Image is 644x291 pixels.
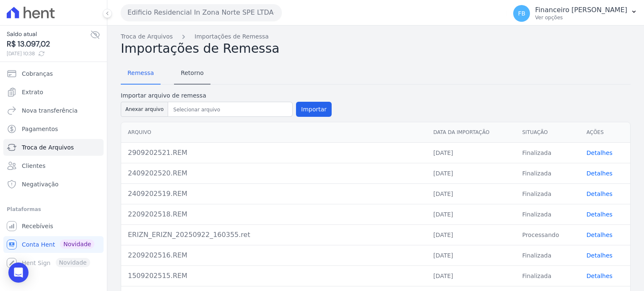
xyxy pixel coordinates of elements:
[3,218,104,234] a: Recebíveis
[22,143,74,152] span: Troca de Arquivos
[22,106,78,115] span: Nova transferência
[535,14,627,21] p: Ver opções
[580,122,630,143] th: Ações
[515,265,579,286] td: Finalizada
[7,30,90,39] span: Saldo atual
[3,157,104,174] a: Clientes
[7,204,100,214] div: Plataformas
[121,63,161,85] a: Remessa
[128,230,420,240] div: ERIZN_ERIZN_20250922_160355.ret
[176,64,209,81] span: Retorno
[121,32,173,41] a: Troca de Arquivos
[587,170,613,177] a: Detalhes
[3,176,104,193] a: Negativação
[426,122,515,143] th: Data da Importação
[128,189,420,199] div: 2409202519.REM
[3,84,104,100] a: Extrato
[128,209,420,219] div: 2209202518.REM
[426,163,515,183] td: [DATE]
[121,32,631,41] nav: Breadcrumb
[22,125,58,133] span: Pagamentos
[121,41,631,56] h2: Importações de Remessa
[128,148,420,158] div: 2909202521.REM
[170,105,291,115] input: Selecionar arquivo
[22,240,55,249] span: Conta Hent
[426,224,515,245] td: [DATE]
[128,250,420,260] div: 2209202516.REM
[3,139,104,156] a: Troca de Arquivos
[7,39,90,50] span: R$ 13.097,02
[426,245,515,265] td: [DATE]
[515,183,579,204] td: Finalizada
[128,168,420,178] div: 2409202520.REM
[587,232,613,238] a: Detalhes
[122,64,159,81] span: Remessa
[587,149,613,156] a: Detalhes
[426,265,515,286] td: [DATE]
[587,211,613,218] a: Detalhes
[22,70,53,78] span: Cobranças
[518,10,525,16] span: FB
[3,236,104,253] a: Conta Hent Novidade
[3,102,104,119] a: Nova transferência
[426,204,515,224] td: [DATE]
[8,263,29,283] div: Open Intercom Messenger
[22,162,45,170] span: Clientes
[121,102,168,117] button: Anexar arquivo
[587,191,613,197] a: Detalhes
[174,63,210,85] a: Retorno
[7,50,90,57] span: [DATE] 10:38
[515,224,579,245] td: Processando
[3,121,104,137] a: Pagamentos
[515,245,579,265] td: Finalizada
[515,142,579,163] td: Finalizada
[60,239,94,249] span: Novidade
[587,252,613,259] a: Detalhes
[426,142,515,163] td: [DATE]
[515,163,579,183] td: Finalizada
[121,91,332,100] label: Importar arquivo de remessa
[515,204,579,224] td: Finalizada
[587,273,613,279] a: Detalhes
[515,122,579,143] th: Situação
[195,32,269,41] a: Importações de Remessa
[128,271,420,281] div: 1509202515.REM
[296,102,332,117] button: Importar
[535,6,627,14] p: Financeiro [PERSON_NAME]
[121,4,282,21] button: Edificio Residencial In Zona Norte SPE LTDA
[7,65,100,271] nav: Sidebar
[3,65,104,82] a: Cobranças
[22,222,53,230] span: Recebíveis
[121,122,426,143] th: Arquivo
[22,180,59,188] span: Negativação
[506,2,644,25] button: FB Financeiro [PERSON_NAME] Ver opções
[22,88,43,96] span: Extrato
[426,183,515,204] td: [DATE]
